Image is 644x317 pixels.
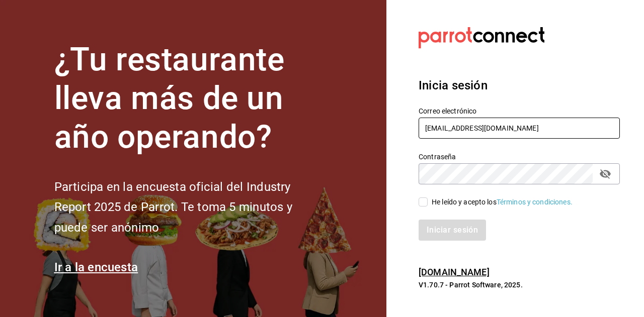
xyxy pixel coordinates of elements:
h2: Participa en la encuesta oficial del Industry Report 2025 de Parrot. Te toma 5 minutos y puede se... [54,177,326,238]
p: V1.70.7 - Parrot Software, 2025. [419,280,620,290]
a: Ir a la encuesta [54,260,138,274]
label: Contraseña [419,153,620,160]
h3: Inicia sesión [419,76,620,94]
div: He leído y acepto los [432,197,573,207]
label: Correo electrónico [419,108,620,115]
input: Ingresa tu correo electrónico [419,118,620,139]
a: [DOMAIN_NAME] [419,267,490,277]
a: Términos y condiciones. [497,198,573,206]
h1: ¿Tu restaurante lleva más de un año operando? [54,41,326,156]
button: passwordField [597,165,614,182]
